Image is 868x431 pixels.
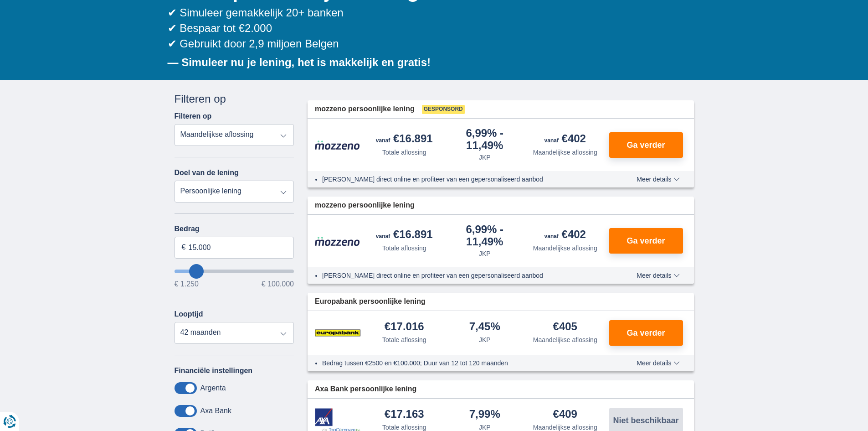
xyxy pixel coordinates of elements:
label: Filteren op [175,112,212,120]
button: Meer details [630,176,686,183]
span: Ga verder [627,237,665,245]
span: Axa Bank persoonlijke lening [315,384,416,395]
label: Doel van de lening [175,169,239,177]
li: Bedrag tussen €2500 en €100.000; Duur van 12 tot 120 maanden [322,358,603,368]
div: 6,99% [448,128,522,151]
div: JKP [479,249,491,258]
b: — Simuleer nu je lening, het is makkelijk en gratis! [168,56,431,68]
span: € [182,242,186,253]
span: Niet beschikbaar [613,416,678,425]
span: mozzeno persoonlijke lening [315,104,415,114]
button: Meer details [630,359,686,367]
div: €402 [544,229,586,242]
div: 7,45% [469,321,500,333]
div: ✔ Simuleer gemakkelijk 20+ banken ✔ Bespaar tot €2.000 ✔ Gebruikt door 2,9 miljoen Belgen [168,5,694,52]
button: Ga verder [609,320,683,346]
div: 6,99% [448,224,522,247]
label: Looptijd [175,310,203,318]
div: €409 [553,409,577,421]
span: Meer details [637,360,679,366]
span: Ga verder [627,329,665,337]
span: Gesponsord [422,105,465,114]
div: Totale aflossing [382,335,426,344]
li: [PERSON_NAME] direct online en profiteer van een gepersonaliseerd aanbod [322,175,603,184]
button: Ga verder [609,228,683,254]
img: product.pl.alt Europabank [315,322,360,344]
div: €17.163 [385,409,424,421]
button: Ga verder [609,132,683,158]
div: Maandelijkse aflossing [533,335,597,344]
div: Maandelijkse aflossing [533,244,597,253]
div: €405 [553,321,577,333]
li: [PERSON_NAME] direct online en profiteer van een gepersonaliseerd aanbod [322,271,603,280]
span: Meer details [637,272,679,279]
div: €17.016 [385,321,424,333]
input: wantToBorrow [175,270,294,273]
div: €16.891 [376,229,433,242]
button: Meer details [630,272,686,279]
div: JKP [479,335,491,344]
span: € 100.000 [262,280,294,288]
div: €402 [544,133,586,146]
span: Meer details [637,176,679,182]
span: Europabank persoonlijke lening [315,296,426,307]
img: product.pl.alt Mozzeno [315,236,360,246]
span: € 1.250 [175,280,199,288]
div: 7,99% [469,409,500,421]
label: Financiële instellingen [175,367,253,375]
span: mozzeno persoonlijke lening [315,200,415,211]
label: Bedrag [175,225,294,233]
div: €16.891 [376,133,433,146]
label: Argenta [200,384,226,392]
label: Axa Bank [200,407,231,415]
div: Maandelijkse aflossing [533,148,597,157]
img: product.pl.alt Mozzeno [315,140,360,150]
div: JKP [479,153,491,162]
div: Filteren op [175,91,294,107]
div: Totale aflossing [382,148,426,157]
div: Totale aflossing [382,244,426,253]
span: Ga verder [627,141,665,149]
